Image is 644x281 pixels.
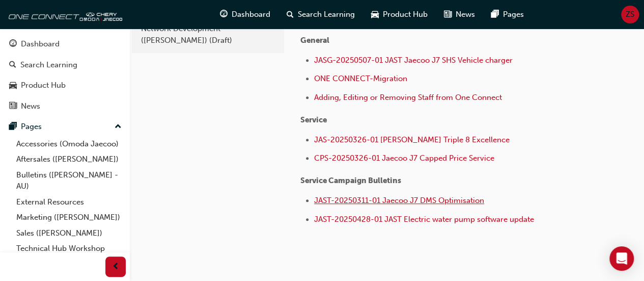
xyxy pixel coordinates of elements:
a: search-iconSearch Learning [278,4,363,25]
span: news-icon [444,8,452,21]
span: guage-icon [220,8,228,21]
a: Sales ([PERSON_NAME]) [12,225,126,241]
span: car-icon [371,8,379,21]
div: Open Intercom Messenger [609,246,634,271]
span: ZS [626,9,634,20]
div: Search Learning [20,59,77,71]
span: prev-icon [112,261,120,273]
a: JAST-20250311-01 Jaecoo J7 DMS Optimisation [314,196,484,205]
a: CPS-20250326-01 Jaecoo J7 Capped Price Service [314,154,494,163]
span: Service [300,115,327,124]
span: General [300,36,329,45]
div: Pages [21,121,42,133]
a: JASG-20250507-01 JAST Jaecoo J7 SHS Vehicle charger [314,56,513,65]
button: Pages [4,117,126,136]
span: search-icon [287,8,294,21]
a: ONE CONNECT-Migration [314,74,407,83]
span: Product Hub [383,9,428,20]
a: Product Hub [4,76,126,95]
span: Service Campaign Bulletins [300,176,401,185]
a: Accessories (Omoda Jaecoo) [12,136,126,152]
a: car-iconProduct Hub [363,4,436,25]
span: pages-icon [9,122,17,132]
span: news-icon [9,102,17,111]
div: Product Hub [21,80,66,91]
a: guage-iconDashboard [212,4,278,25]
a: Network Development ([PERSON_NAME]) (Draft) [136,20,280,49]
span: Pages [503,9,524,20]
a: Dashboard [4,35,126,54]
span: up-icon [115,120,122,134]
a: External Resources [12,194,126,210]
span: car-icon [9,81,17,90]
a: Bulletins ([PERSON_NAME] - AU) [12,167,126,194]
a: Marketing ([PERSON_NAME]) [12,210,126,225]
span: Search Learning [298,9,355,20]
span: guage-icon [9,40,17,49]
a: Adding, Editing or Removing Staff from One Connect [314,93,502,102]
button: DashboardSearch LearningProduct HubNews [4,33,126,117]
a: news-iconNews [436,4,483,25]
img: oneconnect [5,4,122,24]
a: Aftersales ([PERSON_NAME]) [12,151,126,167]
a: JAST-20250428-01 JAST Electric water pump software update [314,215,534,224]
div: News [21,100,40,112]
a: pages-iconPages [483,4,532,25]
a: Search Learning [4,56,126,74]
a: JAS-20250326-01 [PERSON_NAME] Triple 8 Excellence [314,135,510,144]
a: News [4,97,126,116]
span: pages-icon [491,8,499,21]
span: News [456,9,475,20]
div: Network Development ([PERSON_NAME]) (Draft) [141,23,275,46]
div: Dashboard [21,38,60,50]
span: Dashboard [232,9,270,20]
a: Technical Hub Workshop information [12,241,126,268]
span: search-icon [9,61,16,70]
button: ZS [621,6,639,23]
